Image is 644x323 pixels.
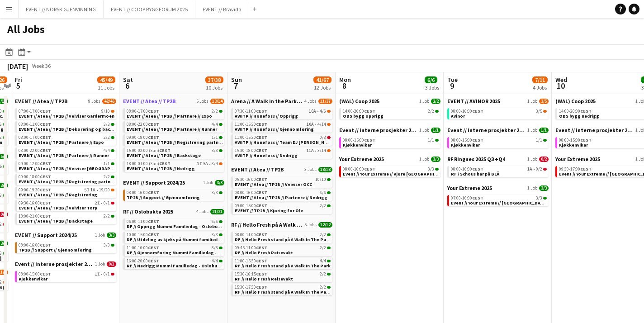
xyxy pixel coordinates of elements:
span: 3/4 [212,161,218,166]
span: EVENT // Atea // TP2B // Veiviser Torp [19,205,97,211]
a: RF // Hello Fresh på A Walk In The Park5 Jobs12/12 [231,221,332,228]
span: 2/2 [320,246,326,250]
span: 5I [84,188,90,192]
a: EVENT // AVINOR 20251 Job3/5 [447,98,549,104]
span: EVENT // AVINOR 2025 [447,98,500,104]
span: 2/2 [104,135,110,140]
span: EVENT // Atea // TP2B [15,98,68,104]
span: 09:45-11:00 [235,246,267,250]
a: 11:00-15:30CEST10A•4/14AWITP // Hønefoss // Gjennomføring [235,121,331,132]
span: CEST [148,134,159,140]
span: 08:00-16:00 [19,243,51,247]
span: OBS bygg opprigg [343,113,384,119]
span: 08:00-15:00 [343,138,375,142]
a: RF Ringnes 2025 Q3 +Q41 Job0/2 [447,156,549,162]
span: 0/2 [539,157,549,162]
span: 19/20 [99,188,110,192]
span: 07:00-17:00 [19,109,51,114]
a: 08:00-22:00CEST4/4EVENT // Atea // TP2B // Partnere // Runner [19,147,114,158]
span: TP2B // Support // Gjennomføring [19,247,92,253]
div: • [127,161,223,166]
div: EVENT // AVINOR 20251 Job3/508:00-16:00CEST3/5Avinor [447,98,549,127]
span: 1 Job [95,233,105,238]
span: EVENT // Atea // TP2B // Partnere // Expo [127,113,212,119]
span: EVENT // Support 2024/25 [15,232,77,238]
span: EVENT // Atea // TP2B // Registrering [19,192,97,198]
span: Kjøkkenvikar [343,142,372,148]
a: 08:00-22:00CEST4/4EVENT // Atea // TP2B // Partnere // Runner [127,121,223,132]
span: Your Extreme 2025 [555,156,600,162]
a: 16:00-20:00CEST4/4RF // Nedrigg Mummi Familiedag - Oslobukta [127,258,223,268]
span: CEST [40,147,51,153]
a: Your Extreme 20251 Job3/3 [447,185,549,191]
span: 2/2 [212,109,218,114]
span: 2/2 [431,99,440,104]
span: CEST [40,134,51,140]
a: 09:00-19:30CEST5I1A•19/20EVENT // Atea // TP2B // Registrering [19,187,114,197]
span: 11A [307,148,314,153]
span: 1/1 [212,135,218,140]
span: CEST [148,218,159,224]
span: 4 Jobs [304,99,317,104]
span: 9/10 [101,109,110,114]
span: CEST [580,108,592,114]
span: AWITP // Hønefoss // Team DJ Walkie [235,139,335,145]
span: 1 Job [527,157,537,162]
span: 15:00-02:00 (Sun) [127,148,170,153]
span: CEST [364,137,375,143]
div: RF // Hello Fresh på A Walk In The Park5 Jobs12/1208:00-11:00CEST2/2RF // Hello Fresh stand på A ... [231,221,332,297]
a: 11:00-16:00CEST8/8RF // Gjennomføring Mummi Familiedag - Oslobukta [127,245,223,255]
span: 18:00-01:00 (Sun) [127,161,170,166]
span: 18/18 [318,167,332,172]
span: 2/2 [320,233,326,237]
span: RF Ringnes 2025 Q3 +Q4 [447,156,505,162]
span: 09:00-18:00 [127,135,159,140]
span: 2/2 [104,175,110,179]
span: 0/3 [320,135,326,140]
span: CEST [40,187,51,193]
button: EVENT // Bravida [195,0,249,18]
span: 09:30-17:00 [559,167,592,171]
a: 09:30-16:00CEST2I•0/1EVENT // Atea // TP2B // Veiviser Torp [19,200,114,210]
span: CEST [256,134,267,140]
span: EVENT // Atea // TP2B [123,98,176,104]
span: CEST [148,108,159,114]
div: RF Ringnes 2025 Q3 +Q41 Job0/208:00-16:00CEST1A•0/2RF / Schous bar på BLÅ [447,156,549,185]
div: • [19,188,114,192]
a: 07:00-16:00CEST3/3Event // Your Extreme // [GEOGRAPHIC_DATA] [451,195,547,205]
span: CEST [364,166,375,172]
span: EVENT // Atea // TP2B // Partnere // Runner [19,152,109,158]
a: 08:00-11:00CEST2/2RF // Hello Fresh stand på A Walk In The Park / Opprigg [235,232,331,242]
a: 07:00-17:00CEST9/10EVENT // Atea // TP2B // Veiviser Gardermoen [19,108,114,119]
span: CEST [256,190,267,195]
span: EVENT // Atea // TP2B // Dekorering og backstage oppsett [19,126,145,132]
span: 10A [307,122,314,127]
div: Event // interne prosjekter 20251 Job1/108:00-15:00CEST1/1Kjøkkenvikar [447,127,549,156]
span: 0/1 [104,201,110,205]
span: RF // Hello Fresh Reisevakt [235,250,293,256]
span: 05:30-16:00 [235,177,267,182]
span: 4/4 [104,148,110,153]
span: EVENT // Atea // TP2B // Veiviser Gardermoen [19,113,114,119]
span: (WAL) Coop 2025 [339,98,379,104]
span: 1 Job [527,185,537,191]
span: EVENT // Support 2024/25 [123,179,185,186]
span: 2/2 [428,109,434,114]
span: 11:00-16:00 [127,246,159,250]
span: 08:00-16:00 [451,109,483,114]
span: 14:00-20:00 [343,109,375,114]
span: 08:00-15:00 [559,138,592,142]
span: 3/3 [212,233,218,237]
span: EVENT // Atea // TP2B // Veiviser OCC [235,181,312,187]
a: 11:00-15:30CEST0/3AWITP // Hønefoss // Team DJ [PERSON_NAME] [235,134,331,145]
span: (WAL) Coop 2025 [555,98,596,104]
span: CEST [472,108,483,114]
span: Kjøkkenvikar [559,142,588,148]
span: 2I [95,201,100,205]
span: 08:00-22:00 [19,148,51,153]
span: 12/12 [318,222,332,228]
a: Your Extreme 20251 Job3/3 [339,156,440,162]
a: 08:00-11:00CEST3/3EVENT // Atea // TP2B // Dekorering og backstage oppsett [19,121,114,132]
span: CEST [40,242,51,248]
span: CEST [364,108,375,114]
